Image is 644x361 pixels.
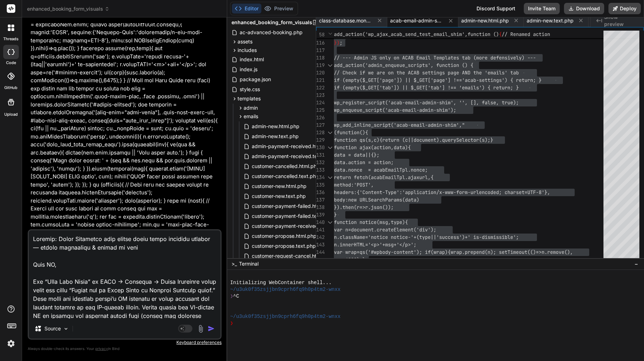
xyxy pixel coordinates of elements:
div: 127 [316,121,325,129]
label: code [6,60,16,66]
span: if (empty($_GET['tab']) || $_GET['tab'] !== 'e [334,84,465,91]
div: 136 [316,189,325,196]
span: package.json [239,75,272,84]
span: ; [340,40,342,46]
span: admin-payment-received.text.php [251,152,333,161]
span: orm-urlencoded; charset=UTF-8'}, [459,189,550,195]
span: 'acab-settings') { return; } [462,77,542,83]
span: ^C [233,293,239,300]
span: admin-new.html.php [461,17,509,24]
span: customer-payment-received.text.php [251,222,340,230]
span: add_action('wp_ajax_acab_send_test_email_shim', [334,31,468,37]
span: } [334,40,337,46]
span: Show preview [604,14,638,28]
span: ~/u3uk0f35zsjjbn9cprh6fq9h0p4tm2-wnxx [230,286,341,293]
textarea: Loremip: Dolor Sitametco adip elitse doeiu tempo incididu utlabor — etdolo magnaaliqu & enimad mi... [29,230,220,319]
span: 6000);} [345,256,365,263]
span: data.nonce = acabEmailTpl.nonce; [334,167,428,173]
span: admin-new.text.php [527,17,574,24]
span: // --- Admin JS only on ACAB Email Templates tab ( [334,54,476,61]
span: method:'POST', [334,182,374,188]
div: 120 [316,69,325,77]
div: 132 [316,159,325,166]
span: wp_add_inline_script('acab-email-admin-shim', [334,122,462,128]
img: Pick Models [63,326,69,332]
span: assets [238,38,252,45]
span: headers:{'Content-Type':'application/x-www-f [334,189,459,195]
div: Click to collapse the range. [325,219,335,226]
div: 141 [316,226,325,234]
div: 129 [316,136,325,144]
span: customer-cancelled.text.php [251,172,320,180]
span: n.innerHTML='<p>'+msg+'</p>'; [334,241,416,248]
div: 119 [316,62,325,69]
div: Discord Support [472,3,520,14]
div: 116 [316,39,325,47]
div: 134 [316,174,325,181]
div: Click to collapse the range. [325,144,335,151]
div: Click to collapse the range. [325,174,335,181]
img: icon [208,325,215,332]
div: 144 [316,248,325,256]
span: customer-propose.html.php [251,232,317,240]
span: acab-email-admin-shim.php [390,17,443,24]
span: wp_register_script('acab-email-admin-shim', '' [334,99,465,106]
span: function ajax(action,data){ [334,144,411,151]
label: GitHub [4,85,17,91]
div: 142 [316,234,325,241]
p: Source [44,325,61,332]
span: , [], false, true); [465,99,519,106]
span: data.action = action; [334,159,394,166]
img: attachment [197,325,205,333]
span: function () [468,31,499,37]
span: enhanced_booking_form_visuals [231,19,312,26]
span: index.js [239,65,258,74]
button: Invite Team [524,3,560,14]
div: 133 [316,166,325,174]
div: 130 [316,144,325,151]
label: threads [3,36,18,42]
div: 143 [316,241,325,248]
span: (function(){ [334,129,368,136]
span: customer-request-cancel.html.php [251,252,333,260]
span: >_ [231,260,237,267]
span: ❯ [230,320,233,327]
span: body:new URLSearchParams(data) [334,197,419,203]
span: admin [244,104,258,111]
span: ac-advanced-booking.php [239,28,303,37]
button: Preview [261,4,296,14]
span: }).then(r=>r.json()); [334,204,394,210]
span: customer-payment-failed.text.php [251,212,333,220]
span: mails') { return; } [465,84,519,91]
span: prepend(n); setTimeout(()=>n.remove(), [465,249,573,255]
span: ) [337,40,340,46]
span: ~/u3uk0f35zsjjbn9cprh6fq9h0p4tm2-wnxx [230,313,341,320]
label: Upload [4,111,18,117]
button: Editor [232,4,261,14]
span: ❯ [230,293,233,300]
div: 122 [316,84,325,91]
span: style.css [239,85,261,94]
button: Deploy [608,3,641,14]
span: emails [244,113,258,120]
span: customer-propose.text.php [251,242,316,250]
span: class-database.monolith.php [319,17,372,24]
span: 58 [316,31,325,38]
span: index.html [239,55,265,64]
span: Initializing WebContainer shell... [230,279,331,286]
span: admin-payment-received.html.php [251,142,334,151]
div: 124 [316,99,325,106]
span: enhanced_booking_form_visuals [27,5,110,12]
span: includes [238,47,257,54]
span: admin-new.text.php [251,132,299,141]
div: 128 [316,129,325,136]
span: if (empty($_GET['page']) || $_GET['page'] !== [334,77,462,83]
span: customer-new.text.php [251,192,307,200]
span: customer-payment-failed.html.php [251,202,334,210]
div: 135 [316,181,325,189]
span: wp_enqueue_script('acab-email-admin-shim'); [334,107,456,113]
span: var wrap=qs('#wpbody-content'); if(wrap){wrap. [334,249,465,255]
span: admin-new.html.php [251,122,300,131]
span: tor(s);} [470,137,493,143]
span: // Check if we are on the ACAB settings page A [334,69,465,76]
